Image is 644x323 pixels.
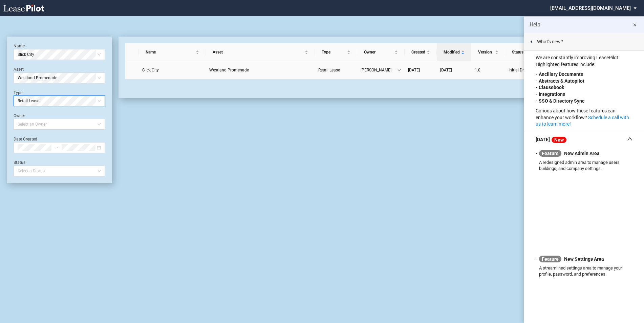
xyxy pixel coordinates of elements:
[209,68,249,72] span: Westland Promenade
[437,43,471,61] th: Modified
[139,43,206,61] th: Name
[361,67,397,73] span: [PERSON_NAME]
[322,49,346,56] span: Type
[318,67,354,73] a: Retail Lease
[475,68,480,72] span: 1 . 0
[397,68,401,72] span: down
[18,73,101,83] span: Westland Promenade
[14,90,22,95] label: Type
[209,67,312,73] a: Westland Promenade
[142,67,202,73] a: Slick City
[318,68,340,72] span: Retail Lease
[408,67,433,73] a: [DATE]
[315,43,357,61] th: Type
[509,67,549,73] span: Initial Draft
[411,49,425,56] span: Created
[14,113,25,118] label: Owner
[405,43,437,61] th: Created
[440,67,468,73] a: [DATE]
[357,43,405,61] th: Owner
[146,49,194,56] span: Name
[142,68,159,72] span: Slick City
[14,137,37,142] label: Date Created
[18,49,101,60] span: Slick City
[475,67,502,73] a: 1.0
[478,49,494,56] span: Version
[408,68,420,72] span: [DATE]
[206,43,315,61] th: Asset
[213,49,303,56] span: Asset
[512,49,544,56] span: Status
[505,43,556,61] th: Status
[18,96,101,106] span: Retail Lease
[54,145,59,150] span: to
[14,160,25,165] label: Status
[364,49,393,56] span: Owner
[440,68,452,72] span: [DATE]
[54,145,59,150] span: swap-right
[444,49,460,56] span: Modified
[471,43,505,61] th: Version
[14,44,25,48] label: Name
[14,67,24,72] label: Asset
